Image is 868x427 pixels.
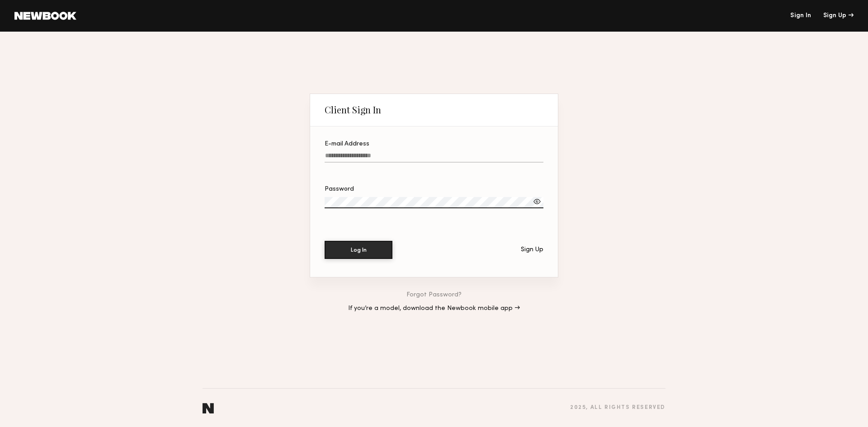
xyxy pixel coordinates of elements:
input: Password [325,197,543,208]
div: E-mail Address [325,141,543,147]
input: E-mail Address [325,152,543,163]
div: Sign Up [823,13,854,19]
div: Password [325,186,543,192]
a: Forgot Password? [406,292,462,298]
button: Log In [325,241,392,259]
div: 2025 , all rights reserved [570,405,665,411]
a: If you’re a model, download the Newbook mobile app → [348,305,520,312]
div: Client Sign In [325,104,381,115]
a: Sign In [790,13,811,19]
div: Sign Up [521,247,543,253]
